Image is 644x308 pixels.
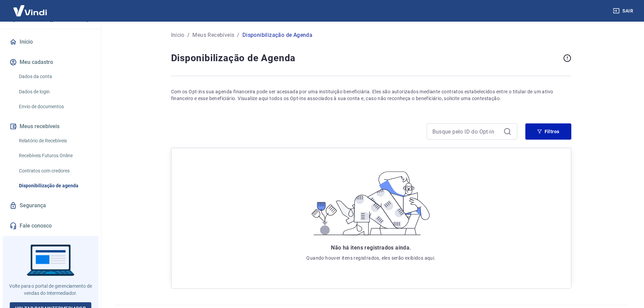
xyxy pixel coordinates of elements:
a: Contratos com credores [16,164,93,178]
p: Disponibilização de Agenda [242,31,312,39]
p: Com os Opt-ins sua agenda financeira pode ser acessada por uma instituição beneficiária. Eles são... [171,88,571,102]
a: Relatório de Recebíveis [16,134,93,148]
p: Quando houver itens registrados, eles serão exibidos aqui. [306,255,435,261]
a: Envio de documentos [16,100,93,114]
a: Início [8,34,93,49]
button: Meus recebíveis [8,119,93,134]
a: Segurança [8,198,93,213]
a: Dados da conta [16,70,93,84]
img: Vindi [8,0,52,21]
a: Meus Recebíveis [192,31,234,39]
input: Busque pelo ID do Opt-in [432,126,501,137]
button: Meu cadastro [8,55,93,70]
h4: Disponibilização de Agenda [171,51,560,65]
button: Sair [612,5,636,17]
p: / [187,31,190,39]
button: Filtros [525,123,571,140]
a: Disponibilização de agenda [16,179,93,193]
p: / [237,31,239,39]
span: Não há itens registrados ainda. [331,244,411,251]
a: Fale conosco [8,218,93,233]
a: Recebíveis Futuros Online [16,149,93,163]
a: Dados de login [16,85,93,99]
a: Início [171,31,185,39]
